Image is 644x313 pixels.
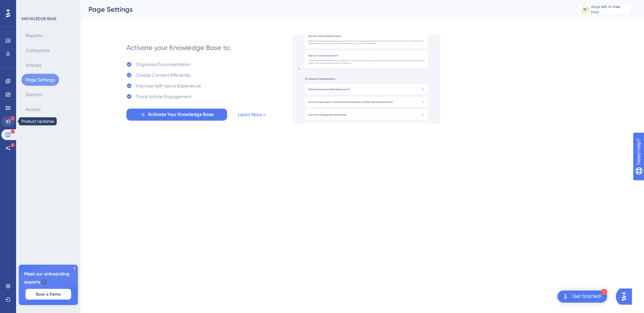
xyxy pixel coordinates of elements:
button: Domain [21,88,46,101]
span: Need Help? [16,2,42,10]
div: Activate your Knowledge Base to: [126,43,231,52]
button: Activate Your Knowledge Base [126,109,227,121]
img: launcher-image-alternative-text [561,293,570,301]
div: 10 [583,7,587,12]
img: a27db7f7ef9877a438c7956077c236be.gif [292,35,440,124]
div: Create Content Efficiently [136,71,191,79]
div: 1 [601,289,607,295]
button: Page Settings [21,74,59,86]
div: Improve Self-serve Experience [136,82,201,90]
a: Learn More > [238,111,265,119]
button: Reports [21,29,46,42]
span: Meet our onboarding experts 🎧 [24,270,72,286]
iframe: UserGuiding AI Assistant Launcher [616,287,636,307]
div: KNOWLEDGE BASE [21,16,56,21]
div: days left in free trial [591,4,628,15]
div: Organize Documentation [136,60,191,68]
button: Access [21,103,45,115]
span: Book a Demo [36,292,61,297]
div: Track Article Engagement [136,92,192,101]
div: Get Started! [572,293,602,300]
div: Open Get Started! checklist, remaining modules: 1 [557,291,607,303]
span: Activate Your Knowledge Base [148,111,214,119]
div: Page Settings [89,5,560,14]
button: Articles [21,59,45,71]
button: Categories [21,44,53,56]
button: Book a Demo [25,289,71,300]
